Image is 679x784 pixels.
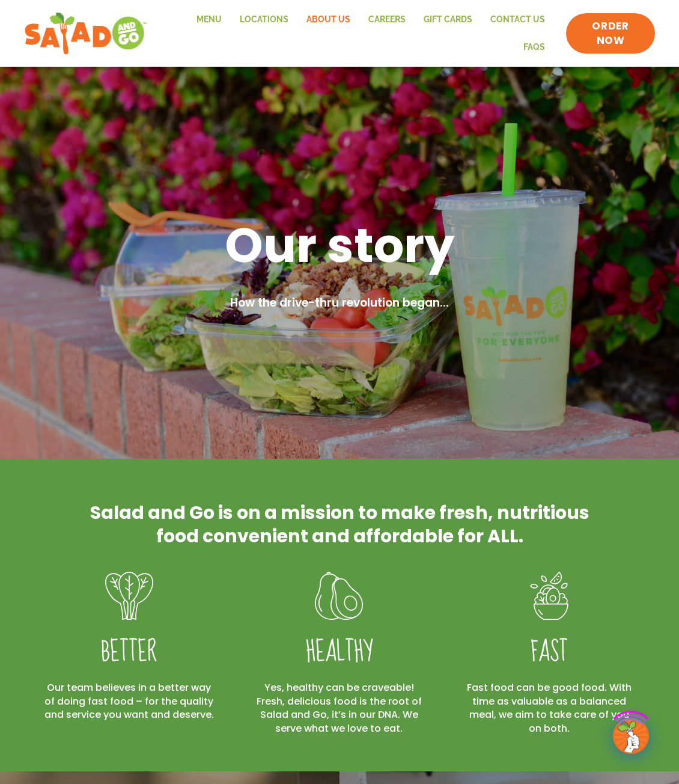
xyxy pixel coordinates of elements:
[578,19,643,48] span: ORDER NOW
[42,635,216,669] h4: Better
[187,6,231,34] a: Menu
[415,6,481,34] a: GIFT CARDS
[359,6,415,34] a: Careers
[462,635,636,669] h4: FAST
[27,214,652,277] h1: Our story
[159,6,554,61] nav: Menu
[297,6,359,34] a: About Us
[252,635,427,669] h4: Healthy
[252,681,427,735] h2: Yes, healthy can be craveable! Fresh, delicious food is the root of Salad and Go, it’s in our DNA...
[566,13,655,54] a: ORDER NOW
[27,295,652,312] h2: How the drive-thru revolution began...
[42,681,216,721] h2: Our team believes in a better way of doing fast food – for the quality and service you want and d...
[24,10,147,58] img: new-SAG-logo-768×292
[231,6,297,34] a: Locations
[481,6,554,34] a: Contact Us
[462,681,636,735] h2: Fast food can be good food. With time as valuable as a balanced meal, we aim to take care of you ...
[87,501,592,548] h2: Salad and Go is on a mission to make fresh, nutritious food convenient and affordable for ALL.
[514,34,554,61] a: FAQs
